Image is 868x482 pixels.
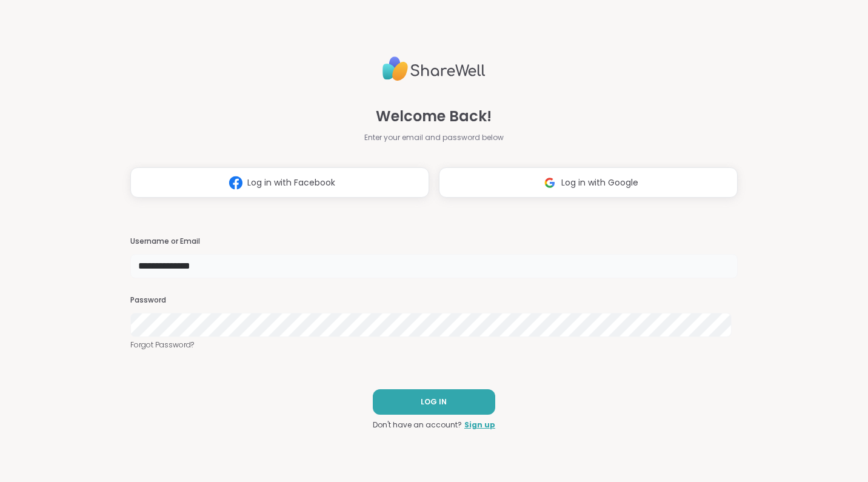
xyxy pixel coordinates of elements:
[373,389,495,415] button: LOG IN
[439,167,738,198] button: Log in with Google
[464,420,495,430] a: Sign up
[130,167,429,198] button: Log in with Facebook
[224,172,247,194] img: ShareWell Logomark
[130,295,738,306] h3: Password
[376,105,492,127] span: Welcome Back!
[538,172,561,194] img: ShareWell Logomark
[421,397,447,407] span: LOG IN
[364,132,504,143] span: Enter your email and password below
[382,52,486,86] img: ShareWell Logo
[130,236,738,247] h3: Username or Email
[247,176,335,189] span: Log in with Facebook
[373,420,462,430] span: Don't have an account?
[561,176,638,189] span: Log in with Google
[130,340,738,350] a: Forgot Password?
